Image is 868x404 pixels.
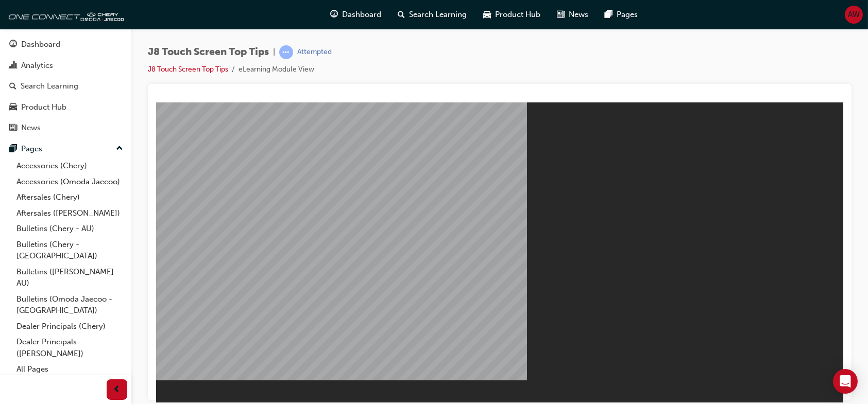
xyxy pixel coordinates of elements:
[12,361,127,377] a: All Pages
[605,8,613,21] span: pages-icon
[12,319,127,335] a: Dealer Principals (Chery)
[496,9,541,21] span: Product Hub
[4,77,127,96] a: Search Learning
[4,56,127,75] a: Analytics
[833,369,858,394] div: Open Intercom Messenger
[343,9,382,21] span: Dashboard
[116,142,123,155] span: up-icon
[4,118,127,137] a: News
[12,237,127,264] a: Bulletins (Chery - [GEOGRAPHIC_DATA])
[4,35,127,54] a: Dashboard
[390,4,475,25] a: search-iconSearch Learning
[475,4,549,25] a: car-iconProduct Hub
[12,189,127,205] a: Aftersales (Chery)
[21,101,66,113] div: Product Hub
[21,80,78,92] div: Search Learning
[12,221,127,237] a: Bulletins (Chery - AU)
[12,264,127,291] a: Bulletins ([PERSON_NAME] - AU)
[9,103,17,112] span: car-icon
[4,98,127,117] a: Product Hub
[148,65,228,74] a: J8 Touch Screen Top Tips
[9,40,17,49] span: guage-icon
[9,61,17,71] span: chart-icon
[617,9,638,21] span: Pages
[21,122,41,134] div: News
[297,47,332,57] div: Attempted
[12,205,127,221] a: Aftersales ([PERSON_NAME])
[597,4,646,25] a: pages-iconPages
[569,9,589,21] span: News
[322,4,390,25] a: guage-iconDashboard
[12,291,127,319] a: Bulletins (Omoda Jaecoo - [GEOGRAPHIC_DATA])
[549,4,597,25] a: news-iconNews
[4,33,127,139] button: DashboardAnalyticsSearch LearningProduct HubNews
[279,45,293,59] span: learningRecordVerb_ATTEMPT-icon
[4,139,127,159] button: Pages
[5,4,124,25] img: oneconnect
[21,39,60,50] div: Dashboard
[148,46,269,58] span: J8 Touch Screen Top Tips
[9,82,16,91] span: search-icon
[273,46,275,58] span: |
[12,158,127,174] a: Accessories (Chery)
[845,6,863,24] button: AW
[21,143,42,155] div: Pages
[12,174,127,190] a: Accessories (Omoda Jaecoo)
[398,8,405,21] span: search-icon
[848,9,860,21] span: AW
[9,145,17,154] span: pages-icon
[239,64,314,76] li: eLearning Module View
[12,334,127,361] a: Dealer Principals ([PERSON_NAME])
[557,8,565,21] span: news-icon
[484,8,491,21] span: car-icon
[113,383,121,396] span: prev-icon
[410,9,467,21] span: Search Learning
[331,8,338,21] span: guage-icon
[21,60,53,72] div: Analytics
[9,124,17,133] span: news-icon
